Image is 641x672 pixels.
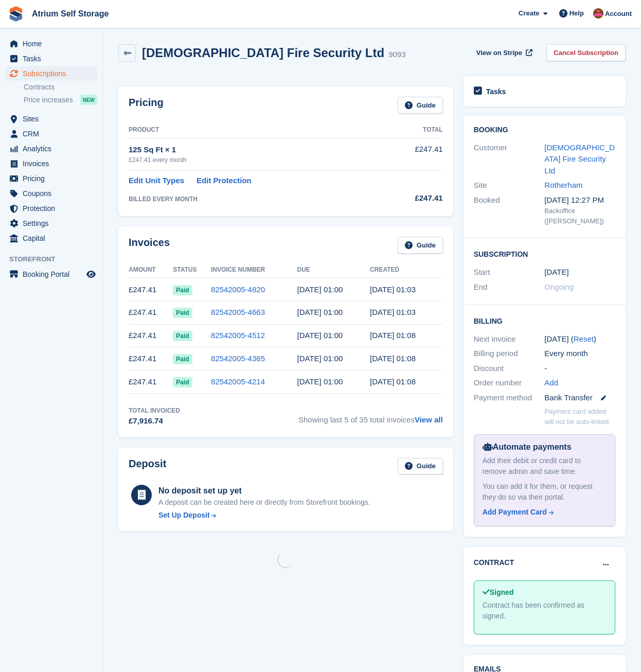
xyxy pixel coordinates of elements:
h2: Invoices [129,237,170,254]
time: 2025-05-03 00:08:42 UTC [370,354,416,363]
a: menu [5,51,97,66]
span: Paid [173,308,192,318]
th: Amount [129,262,173,278]
a: Preview store [85,268,97,280]
a: menu [5,201,97,216]
div: [DATE] 12:27 PM [544,194,615,206]
a: menu [5,112,97,126]
time: 2025-08-04 00:00:00 UTC [297,285,343,294]
span: Showing last 5 of 35 total invoices [298,406,443,427]
a: Reset [574,334,594,343]
th: Invoice Number [211,262,297,278]
div: NEW [80,95,97,105]
span: Booking Portal [23,267,84,281]
span: CRM [23,127,84,141]
time: 2025-04-03 00:08:58 UTC [370,377,416,386]
time: 2022-10-03 00:00:00 UTC [544,267,568,278]
span: Invoices [23,156,84,171]
div: Next invoice [474,333,545,345]
a: Add Payment Card [483,507,602,518]
div: £7,916.74 [129,415,180,427]
div: Site [474,180,545,191]
a: menu [5,127,97,141]
span: Paid [173,354,192,364]
td: £247.41 [129,347,173,370]
a: Price increases NEW [24,94,97,105]
span: Sites [23,112,84,126]
h2: Booking [474,126,615,134]
a: Guide [398,458,443,475]
span: Paid [173,285,192,295]
td: £247.41 [385,138,443,170]
div: Order number [474,377,545,389]
h2: Subscription [474,249,615,259]
div: Payment method [474,392,545,404]
div: 125 Sq Ft × 1 [129,144,385,156]
a: 82542005-4512 [211,331,265,340]
a: menu [5,142,97,156]
div: Add their debit or credit card to remove admin and save time. [483,455,607,477]
td: £247.41 [129,324,173,347]
time: 2025-07-03 00:03:40 UTC [370,308,416,316]
h2: Deposit [129,458,166,475]
a: Guide [398,97,443,114]
a: Rotherham [544,181,582,189]
a: menu [5,66,97,81]
div: £247.41 [385,192,443,204]
a: menu [5,171,97,186]
span: Tasks [23,51,84,66]
h2: Pricing [129,97,164,114]
a: Edit Unit Types [129,175,184,187]
td: £247.41 [129,370,173,394]
time: 2025-06-04 00:00:00 UTC [297,331,343,340]
div: Customer [474,142,545,177]
a: menu [5,231,97,245]
div: Booked [474,194,545,226]
a: View all [415,415,443,424]
time: 2025-05-04 00:00:00 UTC [297,354,343,363]
h2: Contract [474,557,514,568]
a: 82542005-4365 [211,354,265,363]
span: Account [605,9,632,19]
a: [DEMOGRAPHIC_DATA] Fire Security Ltd [544,143,615,175]
span: Home [23,37,84,51]
span: View on Stripe [476,48,522,58]
span: Protection [23,201,84,216]
span: Subscriptions [23,66,84,81]
span: Price increases [24,95,73,105]
div: £247.41 every month [129,155,385,165]
div: Start [474,267,545,278]
div: Discount [474,363,545,375]
td: £247.41 [129,278,173,302]
div: Contract has been confirmed as signed. [483,600,607,622]
div: Signed [483,587,607,598]
h2: [DEMOGRAPHIC_DATA] Fire Security Ltd [142,46,384,60]
div: End [474,281,545,293]
div: You can add it for them, or request they do so via their portal. [483,481,607,503]
span: Paid [173,331,192,341]
div: Backoffice ([PERSON_NAME]) [544,206,615,226]
div: Billing period [474,348,545,360]
div: 9093 [388,49,405,61]
span: Help [569,8,584,19]
div: Automate payments [483,441,607,453]
time: 2025-06-03 00:08:30 UTC [370,331,416,340]
a: View on Stripe [472,44,535,61]
span: Create [519,8,539,19]
span: Settings [23,216,84,231]
p: A deposit can be created here or directly from Storefront bookings. [158,497,370,508]
a: menu [5,186,97,201]
div: Bank Transfer [544,392,615,404]
th: Product [129,122,385,138]
img: Mark Rhodes [593,8,603,19]
a: 82542005-4663 [211,308,265,316]
time: 2025-08-03 00:03:34 UTC [370,285,416,294]
p: Payment card added will not be auto-linked [544,406,615,427]
h2: Billing [474,315,615,326]
span: Pricing [23,171,84,186]
th: Status [173,262,211,278]
img: stora-icon-8386f47178a22dfd0bd8f6a31ec36ba5ce8667c1dd55bd0f319d3a0aa187defe.svg [8,6,24,22]
a: Atrium Self Storage [28,5,113,22]
a: Edit Protection [197,175,252,187]
h2: Tasks [486,87,506,96]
